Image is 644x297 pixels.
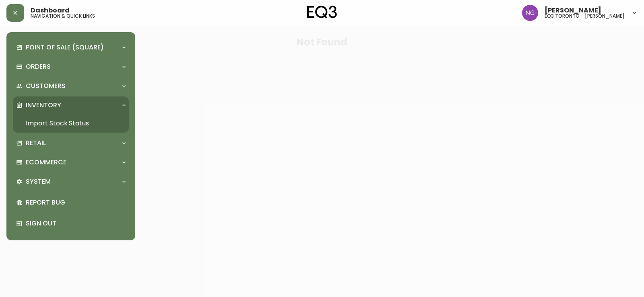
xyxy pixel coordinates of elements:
[26,82,66,90] p: Customers
[26,219,126,228] p: Sign Out
[31,7,70,14] span: Dashboard
[13,173,129,190] div: System
[13,39,129,56] div: Point of Sale (Square)
[31,14,95,18] h5: navigation & quick links
[522,5,538,21] img: e41bb40f50a406efe12576e11ba219ad
[545,14,625,18] h5: eq3 toronto - [PERSON_NAME]
[13,154,129,171] div: Ecommerce
[13,58,129,76] div: Orders
[26,158,66,167] p: Ecommerce
[26,62,51,71] p: Orders
[545,7,601,14] span: [PERSON_NAME]
[26,139,46,147] p: Retail
[307,6,337,18] img: logo
[13,114,129,133] a: Import Stock Status
[13,192,129,213] div: Report Bug
[13,96,129,114] div: Inventory
[13,213,129,234] div: Sign Out
[26,177,51,186] p: System
[13,134,129,152] div: Retail
[26,198,126,207] p: Report Bug
[26,43,104,52] p: Point of Sale (Square)
[13,77,129,95] div: Customers
[26,101,61,110] p: Inventory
